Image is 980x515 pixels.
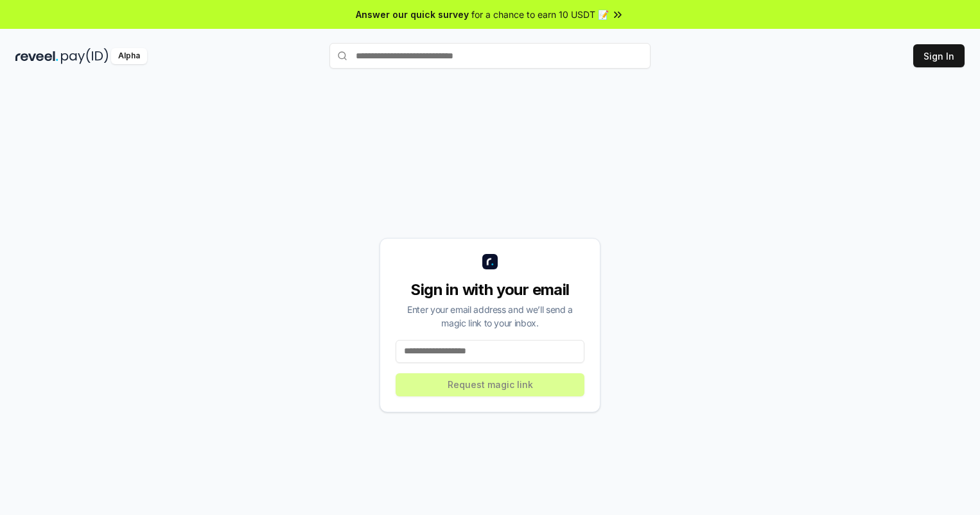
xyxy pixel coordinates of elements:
img: reveel_dark [15,48,58,64]
img: pay_id [61,48,109,64]
div: Sign in with your email [396,280,584,300]
span: for a chance to earn 10 USDT 📝 [471,8,609,21]
span: Answer our quick survey [356,8,469,21]
div: Enter your email address and we’ll send a magic link to your inbox. [396,303,584,330]
img: logo_small [482,254,498,269]
div: Alpha [111,48,147,64]
button: Sign In [913,44,965,67]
